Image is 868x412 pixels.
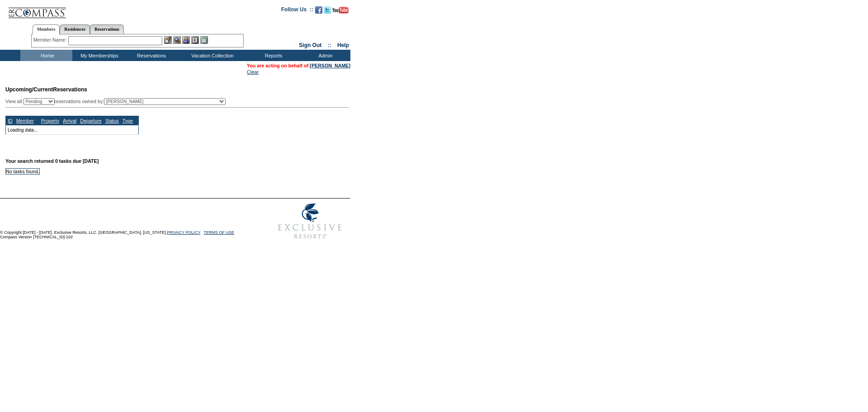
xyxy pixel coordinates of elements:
[246,50,298,61] td: Reports
[33,36,68,44] div: Member Name:
[281,5,313,16] td: Follow Us ::
[191,36,199,44] img: Reservations
[310,63,350,68] a: [PERSON_NAME]
[5,86,87,93] span: Reservations
[298,50,350,61] td: Admin
[299,42,321,48] a: Sign Out
[337,42,349,48] a: Help
[173,36,181,44] img: View
[328,42,331,48] span: ::
[5,158,351,168] div: Your search returned 0 tasks due [DATE]
[332,7,349,14] img: Subscribe to our YouTube Channel
[80,118,101,123] a: Departure
[324,9,331,14] a: Follow us on Twitter
[324,6,331,14] img: Follow us on Twitter
[20,50,72,61] td: Home
[6,125,139,134] td: Loading data...
[176,50,246,61] td: Vacation Collection
[124,50,176,61] td: Reservations
[247,69,259,75] a: Clear
[6,168,40,174] td: No tasks found.
[63,118,76,123] a: Arrival
[164,36,172,44] img: b_edit.gif
[5,98,230,105] div: View all: reservations owned by:
[315,6,322,14] img: Become our fan on Facebook
[105,118,119,123] a: Status
[60,24,90,34] a: Residences
[269,199,350,244] img: Exclusive Resorts
[41,118,59,123] a: Property
[247,63,350,68] span: You are acting on behalf of:
[204,230,235,235] a: TERMS OF USE
[332,9,349,14] a: Subscribe to our YouTube Channel
[5,86,53,93] span: Upcoming/Current
[315,9,322,14] a: Become our fan on Facebook
[16,118,34,123] a: Member
[90,24,124,34] a: Reservations
[123,118,133,123] a: Type
[72,50,124,61] td: My Memberships
[200,36,208,44] img: b_calculator.gif
[33,24,60,34] a: Members
[167,230,200,235] a: PRIVACY POLICY
[182,36,190,44] img: Impersonate
[8,118,13,123] a: ID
